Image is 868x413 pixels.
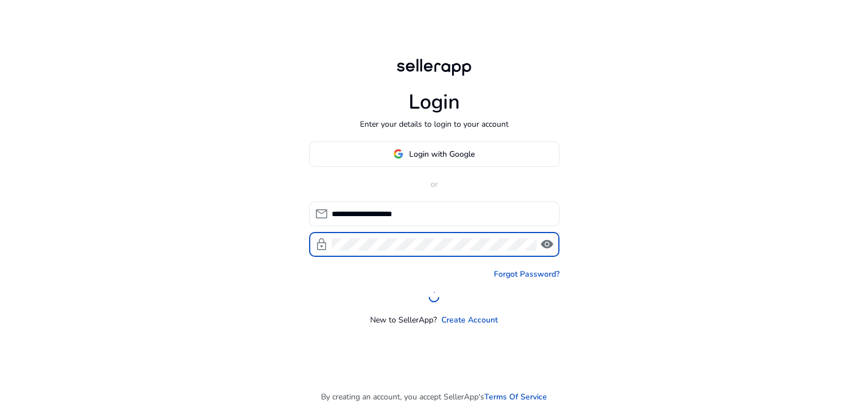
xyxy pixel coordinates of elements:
span: visibility [540,238,554,251]
p: Enter your details to login to your account [360,118,509,130]
h1: Login [409,90,460,114]
img: google-logo.svg [393,149,403,159]
p: New to SellerApp? [370,314,437,326]
a: Create Account [441,314,498,326]
span: mail [315,207,328,221]
p: or [309,178,559,190]
span: Login with Google [409,148,475,160]
span: lock [315,238,328,251]
button: Login with Google [309,141,559,167]
a: Forgot Password? [494,268,559,280]
a: Terms Of Service [484,391,547,403]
